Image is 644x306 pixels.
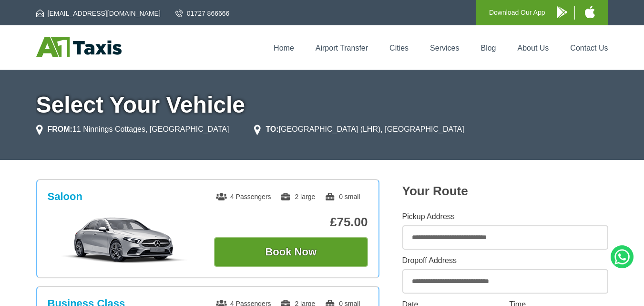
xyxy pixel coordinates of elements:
[325,193,360,200] span: 0 small
[316,44,368,52] a: Airport Transfer
[175,9,230,18] a: 01727 866666
[402,213,608,221] label: Pickup Address
[430,44,459,52] a: Services
[254,124,464,135] li: [GEOGRAPHIC_DATA] (LHR), [GEOGRAPHIC_DATA]
[402,184,608,199] h2: Your Route
[570,44,608,52] a: Contact Us
[48,190,82,203] h3: Saloon
[513,285,639,306] iframe: chat widget
[36,94,608,116] h1: Select Your Vehicle
[214,215,368,230] p: £75.00
[402,257,608,264] label: Dropoff Address
[214,237,368,267] button: Book Now
[36,9,161,18] a: [EMAIL_ADDRESS][DOMAIN_NAME]
[36,37,122,57] img: A1 Taxis St Albans LTD
[557,6,567,18] img: A1 Taxis Android App
[389,44,409,52] a: Cities
[48,125,72,133] strong: FROM:
[480,44,496,52] a: Blog
[489,7,545,19] p: Download Our App
[585,6,595,18] img: A1 Taxis iPhone App
[266,125,278,133] strong: TO:
[280,193,315,200] span: 2 large
[36,124,229,135] li: 11 Ninnings Cottages, [GEOGRAPHIC_DATA]
[274,44,294,52] a: Home
[52,216,196,264] img: Saloon
[518,44,549,52] a: About Us
[216,193,271,200] span: 4 Passengers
